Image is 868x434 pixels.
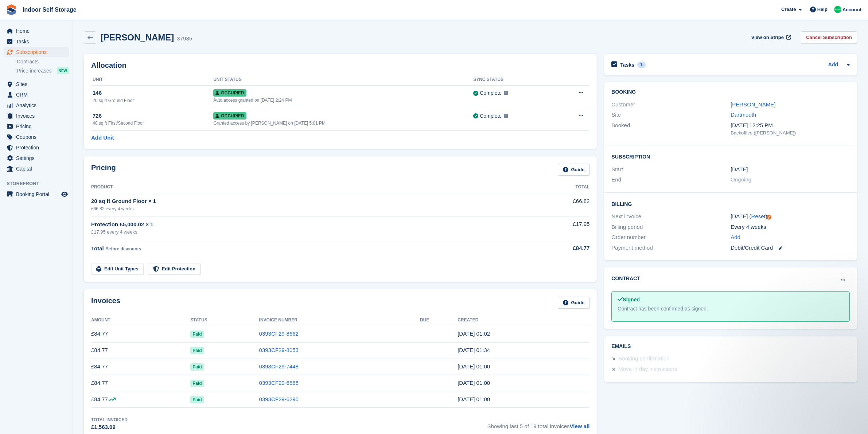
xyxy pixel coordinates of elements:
[751,213,766,219] a: Reset
[611,244,731,252] div: Payment method
[259,331,299,337] a: 0393CF29-8662
[93,120,213,126] div: 40 sq ft First/Second Floor
[458,363,490,370] time: 2025-08-04 00:00:39 UTC
[618,296,844,304] div: Signed
[458,331,490,337] time: 2025-09-29 00:02:59 UTC
[91,375,190,391] td: £84.77
[91,326,190,342] td: £84.77
[91,297,120,309] h2: Invoices
[611,344,850,349] h2: Emails
[7,180,73,187] span: Storefront
[190,396,204,403] span: Paid
[91,74,213,86] th: Unit
[611,223,731,231] div: Billing period
[190,363,204,371] span: Paid
[570,423,590,429] a: View all
[731,129,850,137] div: Backoffice ([PERSON_NAME])
[91,342,190,359] td: £84.77
[834,6,841,13] img: Helen Nicholls
[523,216,589,240] td: £17.95
[213,74,473,86] th: Unit Status
[611,212,731,221] div: Next invoice
[91,423,128,431] div: £1,563.09
[611,121,731,137] div: Booked
[4,36,69,47] a: menu
[523,244,589,253] div: £84.77
[4,100,69,110] a: menu
[637,62,646,68] div: 1
[16,79,60,89] span: Sites
[618,305,844,313] div: Contract has been confirmed as signed.
[105,246,141,251] span: Before discounts
[259,363,299,370] a: 0393CF29-7448
[91,197,523,206] div: 20 sq ft Ground Floor × 1
[4,26,69,36] a: menu
[16,132,60,142] span: Coupons
[93,97,213,104] div: 20 sq ft Ground Floor
[611,233,731,242] div: Order number
[731,176,751,183] span: Ongoing
[91,181,523,193] th: Product
[4,47,69,57] a: menu
[16,164,60,174] span: Capital
[611,176,731,184] div: End
[504,91,508,95] img: icon-info-grey-7440780725fd019a000dd9b08b2336e03edf1995a4989e88bcd33f0948082b44.svg
[60,190,69,199] a: Preview store
[91,220,523,229] div: Protection £5,000.02 × 1
[148,263,201,275] a: Edit Protection
[4,111,69,121] a: menu
[213,89,246,97] span: Occupied
[523,193,589,216] td: £66.82
[16,36,60,47] span: Tasks
[16,153,60,163] span: Settings
[731,101,775,107] a: [PERSON_NAME]
[16,100,60,110] span: Analytics
[458,314,589,326] th: Created
[17,67,52,74] span: Price increases
[213,112,246,120] span: Occupied
[618,365,677,374] div: Move in day instructions
[458,380,490,386] time: 2025-07-07 00:00:39 UTC
[458,347,490,353] time: 2025-09-01 00:34:46 UTC
[842,6,861,13] span: Account
[4,90,69,100] a: menu
[611,165,731,174] div: Start
[16,90,60,100] span: CRM
[4,153,69,163] a: menu
[91,417,128,423] div: Total Invoiced
[190,314,259,326] th: Status
[523,181,589,193] th: Total
[259,396,299,402] a: 0393CF29-6290
[4,121,69,132] a: menu
[17,58,69,65] a: Contracts
[781,6,796,13] span: Create
[259,380,299,386] a: 0393CF29-6865
[93,89,213,97] div: 146
[731,223,850,231] div: Every 4 weeks
[558,164,590,176] a: Guide
[91,314,190,326] th: Amount
[91,245,104,251] span: Total
[259,347,299,353] a: 0393CF29-8053
[177,35,192,43] div: 37985
[618,355,669,363] div: Booking confirmation
[93,112,213,120] div: 726
[17,67,69,75] a: Price increases NEW
[259,314,420,326] th: Invoice Number
[611,275,640,282] h2: Contract
[91,391,190,408] td: £84.77
[751,34,784,41] span: View on Stripe
[16,111,60,121] span: Invoices
[487,417,590,431] span: Showing last 5 of 19 total invoices
[458,396,490,402] time: 2025-06-09 00:00:28 UTC
[558,297,590,309] a: Guide
[731,244,850,252] div: Debit/Credit Card
[91,206,523,212] div: £66.82 every 4 weeks
[731,121,850,130] div: [DATE] 12:25 PM
[731,233,740,242] a: Add
[611,200,850,207] h2: Billing
[190,331,204,338] span: Paid
[766,214,772,220] div: Tooltip anchor
[480,89,502,97] div: Complete
[190,347,204,354] span: Paid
